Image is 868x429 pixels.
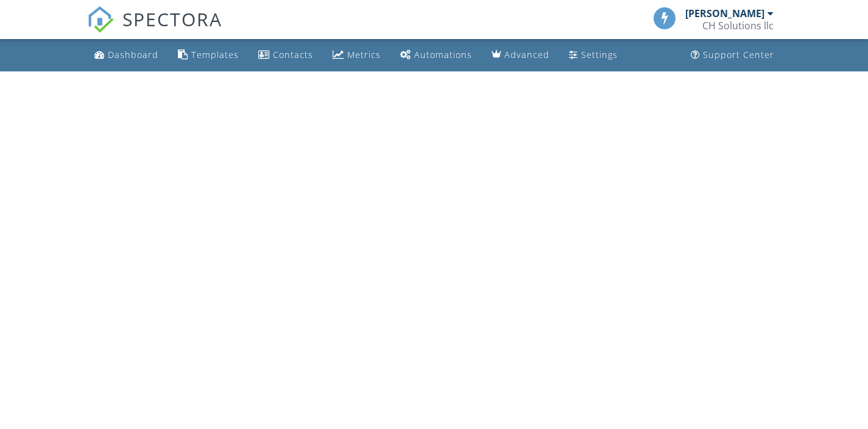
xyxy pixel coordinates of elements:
div: Templates [191,49,239,60]
a: Advanced [487,44,554,67]
div: Dashboard [108,49,158,60]
a: Metrics [328,44,386,67]
div: Support Center [703,49,774,60]
a: Contacts [253,44,318,67]
a: Automations (Basic) [395,44,477,67]
a: Dashboard [90,44,163,67]
a: Support Center [686,44,779,67]
a: Templates [173,44,244,67]
span: SPECTORA [122,6,222,32]
div: Automations [414,49,472,60]
div: [PERSON_NAME] [685,7,764,20]
div: CH Solutions llc [702,20,774,32]
div: Contacts [273,49,313,60]
div: Advanced [504,49,549,60]
img: The Best Home Inspection Software - Spectora [87,6,114,33]
div: Settings [581,49,618,60]
a: SPECTORA [87,16,222,42]
a: Settings [564,44,623,67]
div: Metrics [347,49,381,60]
